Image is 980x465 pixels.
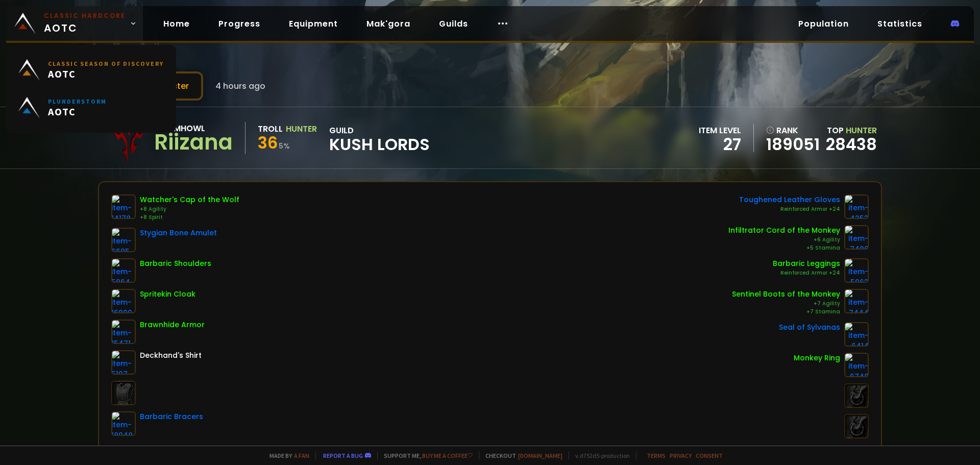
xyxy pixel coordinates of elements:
[728,244,840,252] div: +5 Stamina
[281,13,346,34] a: Equipment
[728,225,840,236] div: Infiltrator Cord of the Monkey
[699,137,741,152] div: 27
[431,13,476,34] a: Guilds
[215,80,265,92] span: 4 hours ago
[670,452,692,459] a: Privacy
[844,289,869,313] img: item-7444
[826,124,877,137] div: Top
[258,131,278,154] span: 36
[6,6,143,41] a: Classic HardcoreAOTC
[111,194,136,219] img: item-14178
[111,258,136,283] img: item-5964
[140,228,217,238] div: Stygian Bone Amulet
[358,13,419,34] a: Mak'gora
[377,452,473,459] span: Support me,
[844,194,869,219] img: item-4253
[844,322,869,347] img: item-6414
[140,350,202,361] div: Deckhand's Shirt
[826,133,877,156] a: 28438
[844,353,869,377] img: item-6748
[155,13,198,34] a: Home
[422,452,473,459] a: Buy me a coffee
[766,137,820,152] a: 189051
[44,11,126,20] small: Classic Hardcore
[479,452,562,459] span: Checkout
[732,300,840,308] div: +7 Agility
[569,452,630,459] span: v. d752d5 - production
[111,350,136,375] img: item-5107
[286,123,317,135] div: Hunter
[279,141,290,151] small: 5 %
[111,228,136,252] img: item-6695
[773,269,840,277] div: Reinforced Armor +24
[869,13,930,34] a: Statistics
[111,411,136,436] img: item-18948
[732,308,840,316] div: +7 Stamina
[140,320,205,330] div: Brawnhide Armor
[12,89,170,127] a: PlunderstormAOTC
[140,213,239,222] div: +8 Spirit
[518,452,562,459] a: [DOMAIN_NAME]
[48,105,107,118] span: AOTC
[258,123,283,135] div: Troll
[329,124,430,152] div: guild
[140,411,203,422] div: Barbaric Bracers
[739,194,840,205] div: Toughened Leather Gloves
[699,124,741,137] div: item level
[294,452,309,459] a: a fan
[696,452,723,459] a: Consent
[44,11,126,36] span: AOTC
[140,289,195,300] div: Spritekin Cloak
[728,236,840,244] div: +6 Agility
[779,322,840,333] div: Seal of Sylvanas
[844,258,869,283] img: item-5963
[739,205,840,213] div: Reinforced Armor +24
[790,13,857,34] a: Population
[48,97,107,105] small: Plunderstorm
[263,452,309,459] span: Made by
[329,137,430,152] span: Kush Lords
[647,452,666,459] a: Terms
[140,194,239,205] div: Watcher's Cap of the Wolf
[732,289,840,300] div: Sentinel Boots of the Monkey
[773,258,840,269] div: Barbaric Leggings
[846,125,877,136] span: Hunter
[48,60,164,67] small: Classic Season of Discovery
[48,67,164,80] span: AOTC
[140,205,239,213] div: +8 Agility
[794,353,840,363] div: Monkey Ring
[12,51,170,89] a: Classic Season of DiscoveryAOTC
[844,225,869,250] img: item-7406
[766,124,820,137] div: rank
[323,452,363,459] a: Report a bug
[140,258,211,269] div: Barbaric Shoulders
[111,289,136,313] img: item-16990
[154,122,233,135] div: Doomhowl
[111,320,136,344] img: item-15471
[154,135,233,150] div: Riizana
[210,13,268,34] a: Progress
